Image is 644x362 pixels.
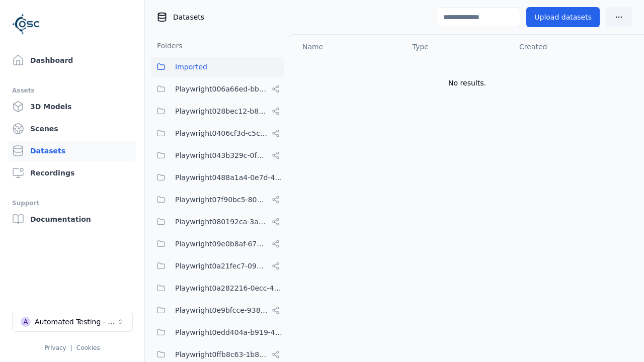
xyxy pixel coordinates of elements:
[151,300,284,320] button: Playwright0e9bfcce-9385-4655-aad9-5e1830d0cbce
[12,197,132,209] div: Support
[175,326,284,338] span: Playwright0edd404a-b919-41a7-9a8d-3e80e0159239
[511,35,628,59] th: Created
[8,141,136,161] a: Datasets
[175,260,268,272] span: Playwright0a21fec7-093e-446e-ac90-feefe60349da
[175,238,268,250] span: Playwright09e0b8af-6797-487c-9a58-df45af994400
[151,57,284,77] button: Imported
[175,194,268,206] span: Playwright07f90bc5-80d1-4d58-862e-051c9f56b799
[405,35,511,59] th: Type
[175,83,268,95] span: Playwright006a66ed-bbfa-4b84-a6f2-8b03960da6f1
[151,167,284,188] button: Playwright0488a1a4-0e7d-4299-bdea-dd156cc484d6
[151,79,284,99] button: Playwright006a66ed-bbfa-4b84-a6f2-8b03960da6f1
[151,322,284,342] button: Playwright0edd404a-b919-41a7-9a8d-3e80e0159239
[175,127,268,139] span: Playwright0406cf3d-c5c6-4809-a891-d4d7aaf60441
[12,10,40,38] img: Logo
[175,348,268,360] span: Playwright0ffb8c63-1b89-42f9-8930-08c6864de4e8
[290,59,644,107] td: No results.
[151,234,284,254] button: Playwright09e0b8af-6797-487c-9a58-df45af994400
[526,7,600,27] button: Upload datasets
[151,145,284,165] button: Playwright043b329c-0fea-4eef-a1dd-c1b85d96f68d
[175,171,284,184] span: Playwright0488a1a4-0e7d-4299-bdea-dd156cc484d6
[151,190,284,210] button: Playwright07f90bc5-80d1-4d58-862e-051c9f56b799
[175,282,284,294] span: Playwright0a282216-0ecc-4192-904d-1db5382f43aa
[175,149,268,161] span: Playwright043b329c-0fea-4eef-a1dd-c1b85d96f68d
[44,344,66,351] a: Privacy
[175,105,268,117] span: Playwright028bec12-b853-4041-8716-f34111cdbd0b
[290,35,405,59] th: Name
[173,12,204,22] span: Datasets
[8,119,136,139] a: Scenes
[175,304,268,316] span: Playwright0e9bfcce-9385-4655-aad9-5e1830d0cbce
[12,312,133,332] button: Select a workspace
[35,317,116,327] div: Automated Testing - Playwright
[8,50,136,70] a: Dashboard
[12,84,132,97] div: Assets
[8,163,136,183] a: Recordings
[8,97,136,117] a: 3D Models
[76,344,100,351] a: Cookies
[175,216,268,228] span: Playwright080192ca-3ab8-4170-8689-2c2dffafb10d
[151,123,284,143] button: Playwright0406cf3d-c5c6-4809-a891-d4d7aaf60441
[21,317,31,327] div: A
[175,61,207,73] span: Imported
[151,101,284,121] button: Playwright028bec12-b853-4041-8716-f34111cdbd0b
[151,256,284,276] button: Playwright0a21fec7-093e-446e-ac90-feefe60349da
[8,209,136,229] a: Documentation
[151,41,183,51] h3: Folders
[70,344,72,351] span: |
[151,212,284,232] button: Playwright080192ca-3ab8-4170-8689-2c2dffafb10d
[151,278,284,298] button: Playwright0a282216-0ecc-4192-904d-1db5382f43aa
